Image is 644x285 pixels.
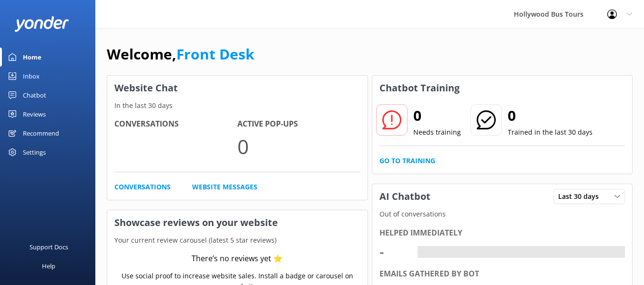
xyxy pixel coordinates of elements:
p: Your current review carousel (latest 5 star reviews) [107,235,368,246]
div: Settings [23,143,46,162]
p: In the last 30 days [107,100,368,111]
p: Trained in the last 30 days [508,127,593,138]
h2: 0 [508,104,593,127]
div: Support Docs [30,237,68,256]
img: yonder-white-logo.png [14,16,69,32]
a: Front Desk [176,44,255,64]
h3: Showcase reviews on your website [107,210,368,235]
div: Chatbot [23,86,46,105]
a: Website Messages [192,182,257,192]
h1: Welcome, [107,43,255,66]
div: Emails gathered by bot [379,268,625,280]
h3: Chatbot Training [372,76,467,100]
div: Help [42,256,55,275]
h2: 0 [413,104,461,127]
p: Needs training [413,127,461,138]
div: There’s no reviews yet ⭐ [192,253,283,265]
p: Out of conversations [372,209,633,219]
div: - [379,240,408,263]
div: Recommend [23,124,59,143]
h4: Conversations [114,118,237,130]
a: Go to Training [379,156,435,166]
p: 0 [237,130,360,162]
div: Reviews [23,105,46,124]
div: Helped immediately [379,227,625,239]
h3: Website Chat [107,76,368,100]
div: Inbox [23,67,40,86]
div: - [418,246,425,258]
span: Last 30 days [558,191,604,202]
h3: AI Chatbot [372,184,438,209]
div: Home [23,48,41,67]
a: Conversations [114,182,171,192]
h4: Active Pop-ups [237,118,360,130]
